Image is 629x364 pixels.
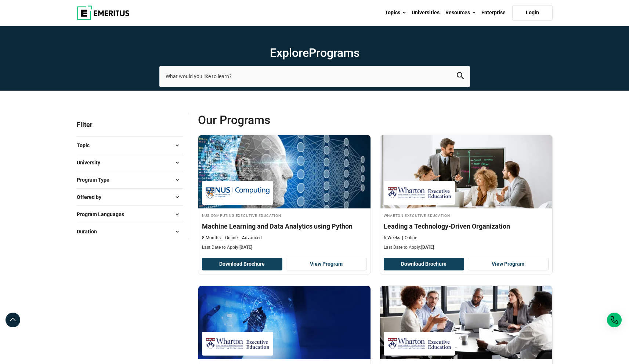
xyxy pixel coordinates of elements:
[198,286,370,359] img: Technology Acceleration Program | Online Technology Course
[77,193,107,201] span: Offered by
[77,227,103,236] span: Duration
[202,212,367,218] h4: NUS Computing Executive Education
[77,141,95,149] span: Topic
[512,5,553,21] a: Login
[223,235,238,241] p: Online
[384,222,549,231] h4: Leading a Technology-Driven Organization
[77,140,183,151] button: Topic
[384,244,549,251] p: Last Date to Apply:
[77,210,130,218] span: Program Languages
[159,66,470,87] input: search-page
[387,335,451,352] img: Wharton Executive Education
[77,209,183,220] button: Program Languages
[402,235,417,241] p: Online
[380,135,552,255] a: Leadership Course by Wharton Executive Education - October 7, 2025 Wharton Executive Education Wh...
[239,235,262,241] p: Advanced
[309,46,359,60] span: Programs
[286,258,367,270] a: View Program
[77,176,115,184] span: Program Type
[77,113,183,136] p: Filter
[198,113,375,127] span: Our Programs
[421,245,434,250] span: [DATE]
[198,135,370,255] a: AI and Machine Learning Course by NUS Computing Executive Education - October 6, 2025 NUS Computi...
[206,185,270,201] img: NUS Computing Executive Education
[77,226,183,237] button: Duration
[77,174,183,185] button: Program Type
[457,74,464,81] a: search
[384,235,400,241] p: 6 Weeks
[198,135,370,208] img: Machine Learning and Data Analytics using Python | Online AI and Machine Learning Course
[380,286,552,359] img: Future of Work: Leading Modern Workplaces | Online Leadership Course
[387,185,451,201] img: Wharton Executive Education
[77,192,183,203] button: Offered by
[202,244,367,251] p: Last Date to Apply:
[159,45,470,60] h1: Explore
[202,258,283,270] button: Download Brochure
[206,335,270,352] img: Wharton Executive Education
[202,222,367,231] h4: Machine Learning and Data Analytics using Python
[380,135,552,208] img: Leading a Technology-Driven Organization | Online Leadership Course
[77,159,106,167] span: University
[77,157,183,168] button: University
[202,235,221,241] p: 8 Months
[239,245,252,250] span: [DATE]
[457,72,464,81] button: search
[384,212,549,218] h4: Wharton Executive Education
[468,258,549,270] a: View Program
[384,258,464,270] button: Download Brochure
